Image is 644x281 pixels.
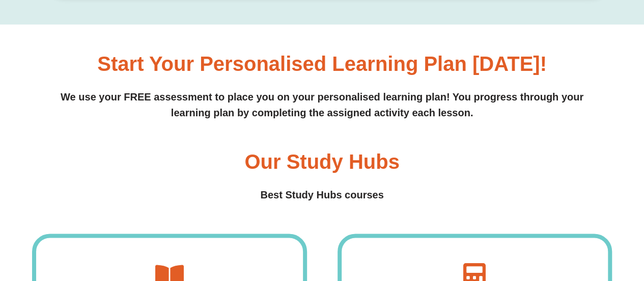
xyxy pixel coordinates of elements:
h4: Best Study Hubs courses [32,187,612,203]
iframe: Chat Widget [474,166,644,281]
h3: Our Study Hubs [244,151,399,172]
h3: Start your personalised learning plan [DATE]! [97,54,546,74]
p: We use your FREE assessment to place you on your personalised learning plan! You progress through... [32,89,612,121]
